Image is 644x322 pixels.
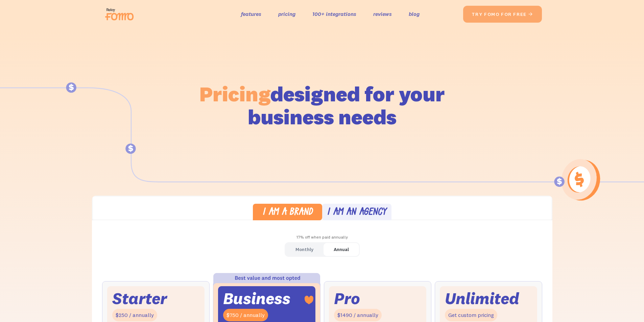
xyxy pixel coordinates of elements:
a: 100+ integrations [312,9,356,19]
a: reviews [373,9,392,19]
div: Starter [112,291,167,306]
span:  [528,11,533,17]
a: pricing [278,9,295,19]
div: I am a brand [262,208,313,218]
div: 17% off when paid annually [92,232,552,242]
a: features [241,9,261,19]
div: $250 / annually [112,309,157,321]
div: Pro [334,291,360,306]
span: Pricing [199,81,270,107]
div: $750 / annually [223,309,268,321]
div: Unlimited [445,291,519,306]
div: Get custom pricing [445,309,497,321]
div: Monthly [295,245,313,254]
a: blog [409,9,420,19]
div: Business [223,291,290,306]
h1: designed for your business needs [199,82,445,128]
a: try fomo for free [463,6,542,23]
div: $1490 / annually [334,309,382,321]
div: I am an agency [327,208,386,218]
div: Annual [334,245,349,254]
